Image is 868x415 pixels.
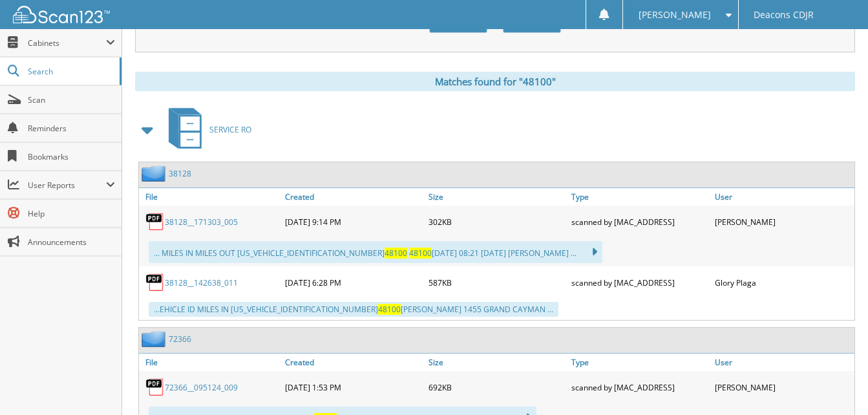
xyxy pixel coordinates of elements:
span: 48100 [385,248,407,259]
span: SERVICE RO [209,124,251,135]
span: Announcements [28,237,115,248]
div: 587KB [425,270,568,295]
span: [PERSON_NAME] [639,11,711,19]
div: [PERSON_NAME] [712,209,854,235]
div: [DATE] 9:14 PM [282,209,425,235]
img: PDF.png [145,273,165,292]
img: scan123-logo-white.svg [13,6,110,23]
span: User Reports [28,180,106,191]
div: Glory Plaga [712,270,854,295]
span: 48100 [409,248,432,259]
div: [DATE] 1:53 PM [282,374,425,400]
iframe: Chat Widget [803,353,868,415]
div: ... MILES IN MILES OUT [US_VEHICLE_IDENTIFICATION_NUMBER] [DATE] 08:21 [DATE] [PERSON_NAME] ... [149,241,602,263]
img: folder2.png [142,165,169,182]
div: Matches found for "48100" [135,72,855,91]
div: [DATE] 6:28 PM [282,270,425,295]
a: Size [425,354,568,371]
a: User [712,188,854,206]
span: Bookmarks [28,151,115,162]
a: SERVICE RO [161,104,251,155]
span: Cabinets [28,37,106,48]
span: Search [28,66,113,77]
span: Scan [28,94,115,105]
span: 48100 [378,304,401,315]
div: scanned by [MAC_ADDRESS] [568,209,711,235]
span: Help [28,208,115,219]
span: Reminders [28,123,115,134]
img: PDF.png [145,378,165,397]
div: [PERSON_NAME] [712,374,854,400]
a: 38128__171303_005 [165,217,238,228]
a: Type [568,354,711,371]
div: 692KB [425,374,568,400]
div: ...EHICLE ID MILES IN [US_VEHICLE_IDENTIFICATION_NUMBER] [PERSON_NAME] 1455 GRAND CAYMAN ... [149,302,558,317]
a: 38128 [169,168,191,179]
a: Created [282,354,425,371]
a: 72366__095124_009 [165,382,238,393]
div: scanned by [MAC_ADDRESS] [568,374,711,400]
a: Created [282,188,425,206]
img: folder2.png [142,331,169,347]
a: Size [425,188,568,206]
div: scanned by [MAC_ADDRESS] [568,270,711,295]
div: 302KB [425,209,568,235]
a: 72366 [169,334,191,345]
img: PDF.png [145,212,165,231]
a: File [139,354,282,371]
a: Type [568,188,711,206]
a: User [712,354,854,371]
span: Deacons CDJR [754,11,814,19]
a: 38128__142638_011 [165,277,238,288]
a: File [139,188,282,206]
